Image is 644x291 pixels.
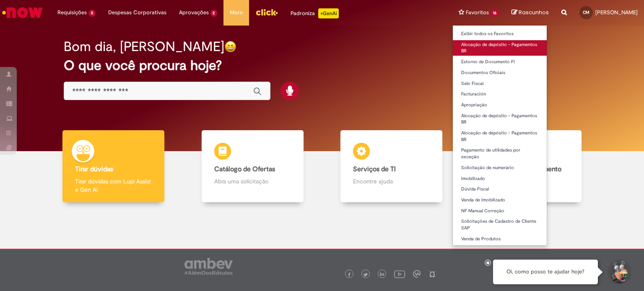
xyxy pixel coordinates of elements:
[57,8,87,17] span: Requisições
[452,25,547,246] ul: Favoritos
[453,196,547,205] a: Venda de Imobilizado
[75,165,113,173] b: Tirar dúvidas
[519,8,549,16] span: Rascunhos
[583,10,589,15] span: CM
[453,146,547,161] a: Pagamento de utilidades por exceção
[353,165,396,173] b: Serviços de TI
[428,270,436,278] img: logo_footer_naosei.png
[453,57,547,67] a: Estorno de Documento FI
[413,270,421,278] img: logo_footer_workplace.png
[230,8,243,17] span: More
[44,130,183,203] a: Tirar dúvidas Tirar dúvidas com Lupi Assist e Gen Ai
[394,268,405,279] img: logo_footer_youtube.png
[1,4,44,21] img: ServiceNow
[184,258,233,275] img: logo_footer_ambev_rotulo_gray.png
[493,260,598,284] div: Oi, como posso te ajudar hoje?
[347,273,351,277] img: logo_footer_facebook.png
[491,10,499,17] span: 16
[88,10,96,17] span: 5
[255,6,278,18] img: click_logo_yellow_360x200.png
[453,129,547,144] a: Alocação de depósito - Pagamentos BR
[453,217,547,232] a: Solicitações de Cadastro de Cliente SAP
[291,8,339,18] div: Padroniza
[492,165,561,173] b: Base de Conhecimento
[453,206,547,216] a: NF Manual Correção
[453,174,547,183] a: Imobilizado
[364,273,368,277] img: logo_footer_twitter.png
[453,68,547,77] a: Documentos Oficiais
[214,177,291,185] p: Abra uma solicitação
[108,8,166,17] span: Despesas Corporativas
[224,41,236,53] img: happy-face.png
[214,165,275,173] b: Catálogo de Ofertas
[453,111,547,127] a: Alocação de depósito - Pagamentos BR
[322,130,461,203] a: Serviços de TI Encontre ajuda
[453,163,547,173] a: Solicitação de numerário
[606,260,631,285] button: Iniciar Conversa de Suporte
[64,58,581,73] h2: O que você procura hoje?
[453,90,547,99] a: Facturación
[179,8,209,17] span: Aprovações
[453,185,547,194] a: Dúvida Fiscal
[453,100,547,110] a: Apropriação
[210,10,218,17] span: 2
[453,29,547,39] a: Exibir todos os Favoritos
[75,177,152,194] p: Tirar dúvidas com Lupi Assist e Gen Ai
[453,79,547,88] a: Selo Fiscal
[512,9,549,17] a: Rascunhos
[64,39,224,54] h2: Bom dia, [PERSON_NAME]
[183,130,322,203] a: Catálogo de Ofertas Abra uma solicitação
[380,272,384,277] img: logo_footer_linkedin.png
[318,8,339,18] p: +GenAi
[453,234,547,244] a: Venda de Produtos
[453,40,547,56] a: Alocação de depósito - Pagamentos BR
[466,8,489,17] span: Favoritos
[353,177,430,185] p: Encontre ajuda
[595,9,638,16] span: [PERSON_NAME]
